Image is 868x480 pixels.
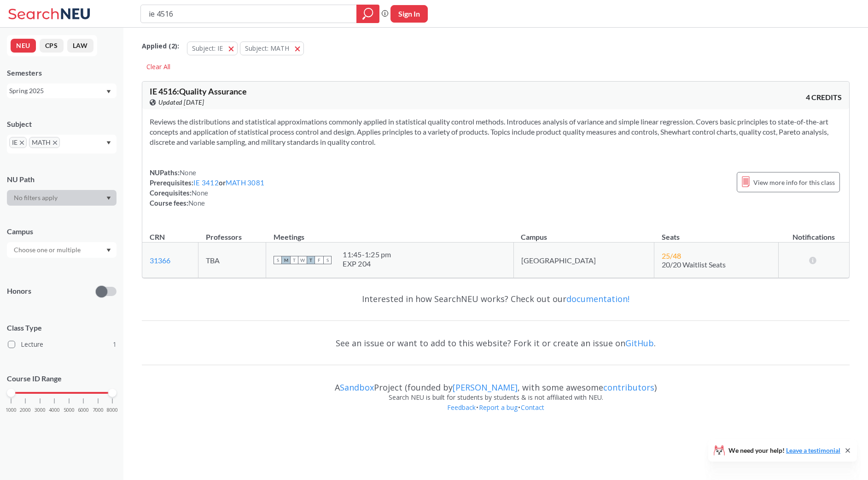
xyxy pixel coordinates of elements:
span: We need your help! [728,447,840,454]
a: [PERSON_NAME] [453,382,518,393]
span: 5000 [64,408,75,413]
svg: Dropdown arrow [106,196,111,200]
div: See an issue or want to add to this website? Fork it or create an issue on . [142,330,850,356]
span: 3000 [35,408,46,413]
button: Subject: MATH [240,41,304,55]
th: Seats [654,223,779,243]
label: Lecture [8,338,117,350]
a: Sandbox [340,382,374,393]
svg: magnifying glass [362,7,373,20]
a: Leave a testimonial [786,446,840,454]
div: IEX to remove pillMATHX to remove pillDropdown arrow [7,135,117,154]
div: magnifying glass [356,5,379,23]
span: 25 / 48 [662,251,681,260]
td: [GEOGRAPHIC_DATA] [513,243,654,278]
span: Subject: IE [192,44,223,53]
p: Course ID Range [7,373,117,384]
svg: Dropdown arrow [106,249,111,252]
span: T [290,256,298,264]
span: 20/20 Waitlist Seats [662,260,726,269]
svg: Dropdown arrow [106,141,111,145]
button: CPS [40,39,64,53]
a: documentation! [566,293,629,304]
span: Updated [DATE] [158,97,204,107]
span: MATHX to remove pill [29,137,60,148]
span: 1 [113,339,117,350]
a: Report a bug [478,403,518,412]
span: T [307,256,315,264]
div: Search NEU is built for students by students & is not affiliated with NEU. [142,392,850,403]
span: 4000 [49,408,60,413]
span: M [282,256,290,264]
input: Choose one or multiple [9,244,87,255]
div: Spring 2025 [9,86,105,96]
span: Class Type [7,323,117,333]
div: Subject [7,119,117,129]
span: None [188,199,205,207]
div: NU Path [7,174,117,184]
span: F [315,256,323,264]
span: W [298,256,307,264]
th: Meetings [266,223,513,243]
div: A Project (founded by , with some awesome ) [142,374,850,392]
a: contributors [603,382,654,393]
button: Sign In [390,5,428,23]
div: Clear All [142,60,175,74]
a: Feedback [447,403,476,412]
span: Subject: MATH [245,44,289,53]
div: Interested in how SearchNEU works? Check out our [142,285,850,312]
span: Applied ( 2 ): [142,41,179,51]
span: S [323,256,332,264]
div: Dropdown arrow [7,242,117,258]
div: Spring 2025Dropdown arrow [7,83,117,98]
div: Campus [7,226,117,237]
a: MATH 3081 [226,178,264,187]
div: Semesters [7,68,117,78]
span: 7000 [93,408,104,413]
span: View more info for this class [753,177,835,188]
span: 6000 [78,408,89,413]
span: None [192,189,208,197]
div: • • [142,403,850,427]
svg: X to remove pill [20,141,24,145]
span: IEX to remove pill [9,137,27,148]
div: CRN [150,232,165,242]
span: 1000 [6,408,17,413]
a: IE 3412 [193,178,219,187]
a: GitHub [625,338,654,349]
p: Honors [7,286,31,296]
span: 8000 [107,408,118,413]
span: IE 4516 : Quality Assurance [150,86,247,96]
div: EXP 204 [343,259,391,268]
td: TBA [198,243,266,278]
button: LAW [67,39,93,53]
section: Reviews the distributions and statistical approximations commonly applied in statistical quality ... [150,117,842,147]
th: Notifications [779,223,850,243]
a: 31366 [150,256,170,265]
svg: X to remove pill [53,141,57,145]
span: 4 CREDITS [806,92,842,102]
div: 11:45 - 1:25 pm [343,250,391,259]
button: Subject: IE [187,41,238,55]
span: 2000 [20,408,31,413]
span: S [274,256,282,264]
th: Professors [198,223,266,243]
div: NUPaths: Prerequisites: or Corequisites: Course fees: [150,167,264,208]
button: NEU [11,39,36,53]
div: Dropdown arrow [7,190,117,206]
svg: Dropdown arrow [106,90,111,94]
span: None [180,168,196,177]
th: Campus [513,223,654,243]
input: Class, professor, course number, "phrase" [148,6,350,22]
a: Contact [520,403,545,412]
